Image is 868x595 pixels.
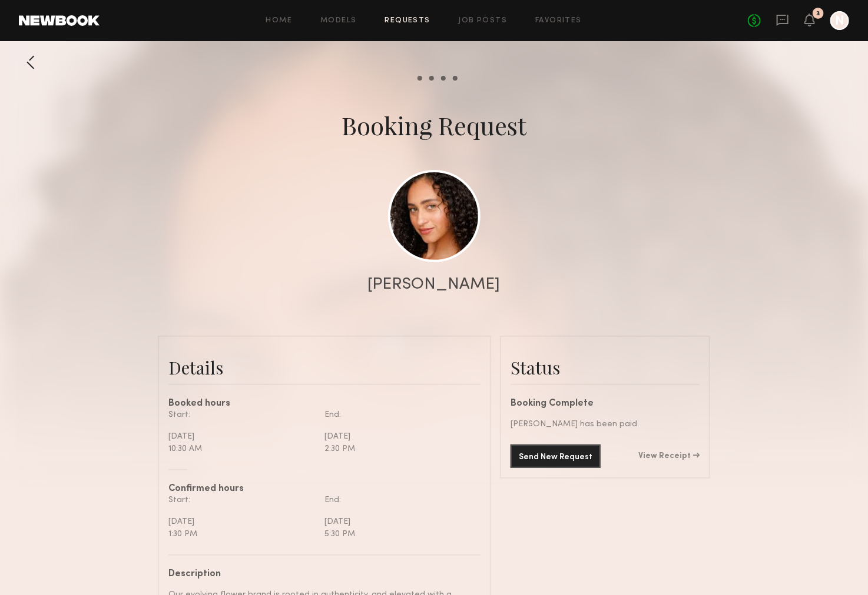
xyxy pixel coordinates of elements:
div: [DATE] [168,430,316,443]
a: Requests [385,17,430,25]
div: Booking Request [342,109,526,142]
div: 1:30 PM [168,528,316,540]
div: Booked hours [168,399,481,409]
div: [DATE] [168,516,316,528]
div: End: [324,494,472,506]
a: Models [320,17,356,25]
button: Send New Request [511,444,601,468]
div: Start: [168,409,316,421]
div: 2:30 PM [324,443,472,455]
div: 5:30 PM [324,528,472,540]
div: End: [324,409,472,421]
div: Details [168,356,481,379]
div: Status [511,356,700,379]
a: Home [266,17,293,25]
a: N [830,11,849,30]
div: Description [168,570,472,579]
div: [DATE] [324,516,472,528]
div: Start: [168,494,316,506]
div: [PERSON_NAME] has been paid. [511,418,700,430]
div: Booking Complete [511,399,700,409]
div: [PERSON_NAME] [368,276,501,293]
div: Confirmed hours [168,484,481,494]
a: Favorites [535,17,582,25]
div: [DATE] [324,430,472,443]
div: 3 [817,11,820,17]
a: View Receipt [638,452,700,460]
div: 10:30 AM [168,443,316,455]
a: Job Posts [459,17,508,25]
